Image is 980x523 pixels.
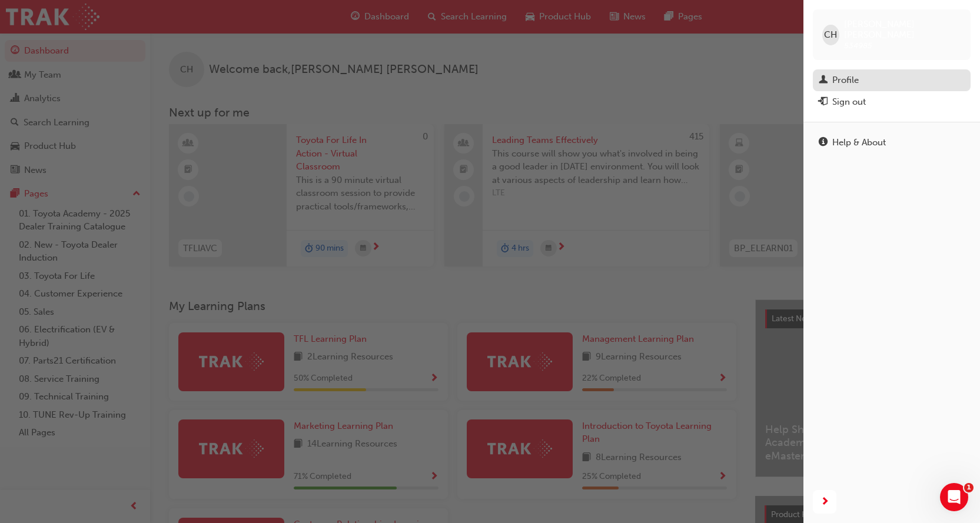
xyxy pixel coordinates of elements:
span: info-icon [819,138,828,148]
iframe: Intercom live chat [940,483,968,511]
a: Help & About [813,132,971,154]
div: Help & About [832,136,886,149]
span: exit-icon [819,97,828,108]
button: Sign out [813,91,971,113]
span: 534985 [844,41,872,51]
span: [PERSON_NAME] [PERSON_NAME] [844,19,961,40]
div: Profile [832,74,859,87]
div: Sign out [832,95,866,109]
span: CH [824,28,837,42]
span: next-icon [820,495,829,509]
span: 1 [964,483,974,492]
span: man-icon [819,75,828,86]
a: Profile [813,69,971,91]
